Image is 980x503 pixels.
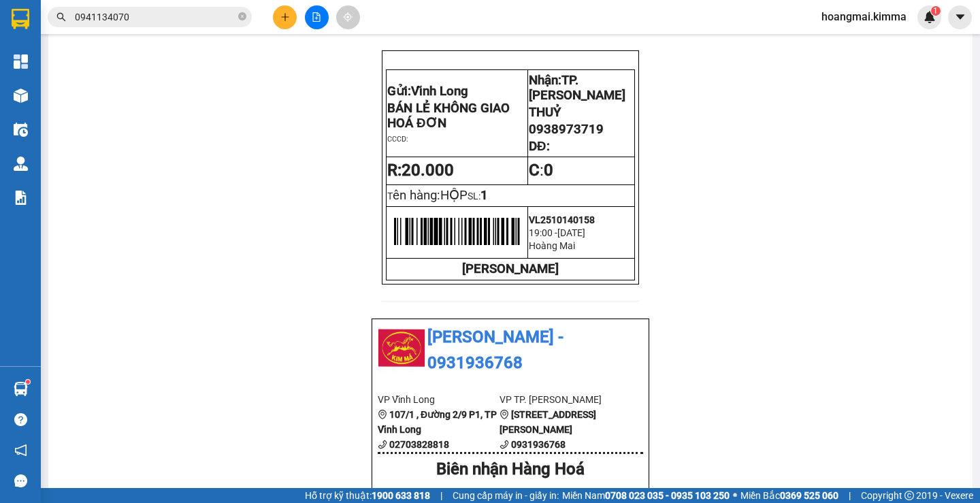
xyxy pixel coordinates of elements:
span: Cung cấp máy in - giấy in: [453,488,559,503]
img: warehouse-icon [14,382,28,396]
li: VP TP. [PERSON_NAME] [500,392,621,407]
span: 1 [933,6,938,16]
sup: 1 [931,6,941,16]
img: logo.jpg [378,325,425,372]
span: T [387,191,468,201]
span: close-circle [238,12,246,20]
span: 19:00 - [529,227,557,238]
span: message [14,474,27,487]
img: warehouse-icon [14,123,28,137]
img: dashboard-icon [14,54,28,69]
span: environment [378,410,387,419]
div: Vĩnh Long [12,12,79,44]
strong: R: [387,161,454,180]
span: question-circle [14,413,27,426]
span: ên hàng: [393,188,468,203]
b: 107/1 , Đường 2/9 P1, TP Vĩnh Long [378,409,497,435]
span: Hỗ trợ kỹ thuật: [305,488,430,503]
span: | [440,488,442,503]
span: ⚪️ [733,493,737,498]
span: Miền Nam [562,488,730,503]
span: Nhận: [88,13,121,27]
span: VL2510140158 [529,214,595,225]
span: phone [500,440,509,449]
span: CCCD: [387,135,408,144]
strong: C [529,161,540,180]
span: BÁN LẺ KHÔNG GIAO HOÁ ĐƠN [387,101,510,131]
strong: 1900 633 818 [372,490,430,501]
button: aim [336,5,360,29]
sup: 1 [26,380,30,384]
span: environment [500,410,509,419]
span: 1 [480,188,488,203]
span: caret-down [954,11,966,23]
span: DĐ: [529,139,549,154]
div: THUỶ [88,44,197,61]
span: Vĩnh Long [411,84,468,99]
span: file-add [312,12,321,22]
div: In ngày: [DATE] 19:00 [510,487,643,502]
b: 0931936768 [511,439,566,450]
span: 0938973719 [529,122,604,137]
span: Hoàng Mai [529,240,575,251]
strong: 0708 023 035 - 0935 103 250 [605,490,730,501]
span: phone [378,440,387,449]
span: | [849,488,851,503]
span: Miền Bắc [740,488,838,503]
b: 02703828818 [389,439,449,450]
span: Gửi: [12,13,33,27]
span: hoangmai.kimma [811,8,917,25]
span: : [529,161,553,180]
div: Biên nhận Hàng Hoá [378,457,643,483]
b: [STREET_ADDRESS][PERSON_NAME] [500,409,596,435]
span: Gửi: [387,84,468,99]
span: 0 [544,161,553,180]
img: solution-icon [14,191,28,205]
button: caret-down [948,5,972,29]
span: notification [14,444,27,457]
span: aim [343,12,353,22]
li: [PERSON_NAME] - 0931936768 [378,325,643,376]
span: SL: [468,191,480,201]
img: logo-vxr [12,9,29,29]
strong: 0369 525 060 [780,490,838,501]
button: plus [273,5,297,29]
div: TP. [PERSON_NAME] [88,12,197,44]
span: search [56,12,66,22]
span: plus [280,12,290,22]
li: VP Vĩnh Long [378,392,500,407]
span: [DATE] [557,227,585,238]
span: 20.000 [402,161,454,180]
span: Nhận: [529,73,625,103]
input: Tìm tên, số ĐT hoặc mã đơn [75,10,235,25]
span: copyright [904,491,914,500]
img: icon-new-feature [924,11,936,23]
span: close-circle [238,11,246,24]
strong: [PERSON_NAME] [462,261,559,276]
button: file-add [305,5,329,29]
div: 0938973719 [88,61,197,80]
span: TP. [PERSON_NAME] [529,73,625,103]
div: BÁN LẺ KHÔNG GIAO HOÁ ĐƠN [12,44,79,110]
img: warehouse-icon [14,88,28,103]
span: THUỶ [529,105,561,120]
img: warehouse-icon [14,157,28,171]
span: HỘP [440,188,468,203]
